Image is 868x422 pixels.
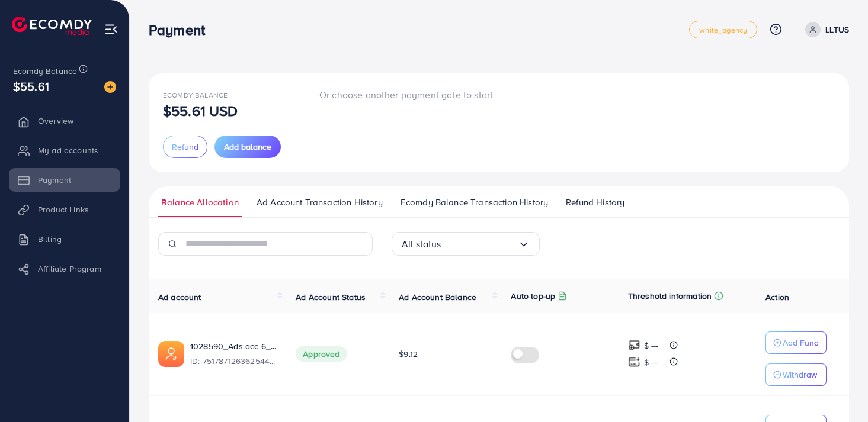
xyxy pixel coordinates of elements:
[511,289,555,303] p: Auto top-up
[765,291,789,303] span: Action
[689,21,757,38] a: white_agency
[224,141,271,153] span: Add balance
[401,196,548,209] span: Ecomdy Balance Transaction History
[566,196,624,209] span: Refund History
[699,26,747,34] span: white_agency
[214,136,281,158] button: Add balance
[163,136,207,158] button: Refund
[399,348,418,360] span: $9.12
[190,340,277,352] a: 1028590_Ads acc 6_1750390915755
[190,355,277,367] span: ID: 7517871263625445383
[158,341,184,367] img: ic-ads-acc.e4c84228.svg
[783,336,819,350] p: Add Fund
[163,104,238,118] p: $55.61 USD
[104,22,118,36] img: menu
[163,90,228,100] span: Ecomdy Balance
[158,291,201,303] span: Ad account
[402,235,441,253] span: All status
[644,339,659,353] p: $ ---
[628,339,640,352] img: top-up amount
[161,196,239,209] span: Balance Allocation
[628,289,712,303] p: Threshold information
[296,346,347,362] span: Approved
[12,17,92,35] img: logo
[399,291,476,303] span: Ad Account Balance
[628,356,640,368] img: top-up amount
[825,22,849,37] p: LLTUS
[257,196,383,209] span: Ad Account Transaction History
[765,331,827,354] button: Add Fund
[296,291,366,303] span: Ad Account Status
[13,78,49,95] span: $55.61
[441,235,518,253] input: Search for option
[104,81,116,93] img: image
[190,340,277,368] div: <span class='underline'>1028590_Ads acc 6_1750390915755</span></br>7517871263625445383
[644,355,659,369] p: $ ---
[13,65,77,77] span: Ecomdy Balance
[765,363,827,386] button: Withdraw
[783,368,817,382] p: Withdraw
[800,22,849,37] a: LLTUS
[392,232,540,256] div: Search for option
[149,21,214,38] h3: Payment
[172,141,198,153] span: Refund
[319,88,493,102] p: Or choose another payment gate to start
